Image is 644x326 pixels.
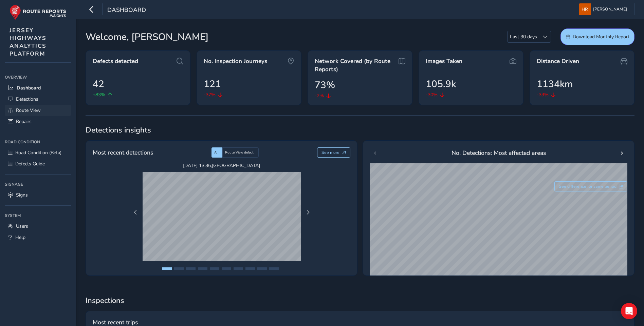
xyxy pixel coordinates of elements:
button: [PERSON_NAME] [579,3,629,15]
button: Page 5 [210,267,219,270]
span: Users [16,223,28,229]
span: Defects detected [93,57,138,65]
span: Dashboard [17,85,41,91]
span: [DATE] 13:36 , [GEOGRAPHIC_DATA] [143,162,301,169]
a: Repairs [5,116,71,127]
a: Users [5,221,71,232]
a: Defects Guide [5,158,71,169]
span: 42 [93,77,104,91]
button: Page 9 [257,267,267,270]
div: Route View defect [222,147,259,158]
div: Road Condition [5,137,71,147]
button: Next Page [303,208,313,217]
div: Signage [5,179,71,189]
div: System [5,210,71,221]
span: Route View defect [225,150,254,155]
span: Defects Guide [15,161,45,167]
span: -30% [426,91,438,98]
span: Signs [16,192,28,198]
span: 105.9k [426,77,456,91]
span: AI [214,150,218,155]
a: Road Condition (Beta) [5,147,71,158]
span: No. Detections: Most affected areas [452,148,546,157]
button: See more [317,147,351,158]
span: Dashboard [107,6,146,15]
button: Page 2 [174,267,184,270]
span: Images Taken [426,57,462,65]
div: Open Intercom Messenger [621,303,637,319]
span: See difference for same period [559,184,617,189]
span: Last 30 days [508,31,539,42]
button: Page 10 [269,267,279,270]
span: 121 [204,77,221,91]
div: AI [211,147,222,158]
button: Previous Page [131,208,140,217]
span: Detections insights [86,125,634,135]
span: JERSEY HIGHWAYS ANALYTICS PLATFORM [10,26,47,58]
img: rr logo [10,5,66,20]
div: Overview [5,72,71,82]
span: Detections [16,96,38,102]
span: Download Monthly Report [573,34,629,40]
button: Download Monthly Report [560,28,634,45]
a: Signs [5,189,71,201]
a: Route View [5,105,71,116]
img: diamond-layout [579,3,591,15]
span: 1134km [537,77,573,91]
button: Page 1 [162,267,172,270]
span: Road Condition (Beta) [15,149,61,156]
button: See difference for same period [554,181,628,191]
button: Page 8 [245,267,255,270]
span: Network Covered (by Route Reports) [315,57,396,73]
a: Dashboard [5,82,71,94]
span: Welcome, [PERSON_NAME] [86,30,208,44]
span: -33% [537,91,549,98]
span: -2% [315,92,324,99]
button: Page 3 [186,267,196,270]
button: Page 4 [198,267,207,270]
span: Repairs [16,118,32,125]
a: Help [5,232,71,243]
span: -37% [204,91,216,98]
span: 73% [315,78,335,92]
button: Page 6 [222,267,231,270]
span: Distance Driven [537,57,579,65]
span: See more [321,150,339,155]
span: Most recent detections [93,148,153,157]
span: +83% [93,91,105,98]
span: Help [15,234,25,241]
span: [PERSON_NAME] [593,3,627,15]
span: Inspections [86,296,634,306]
span: No. Inspection Journeys [204,57,267,65]
span: Route View [16,107,41,114]
button: Page 7 [234,267,243,270]
a: Detections [5,94,71,105]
